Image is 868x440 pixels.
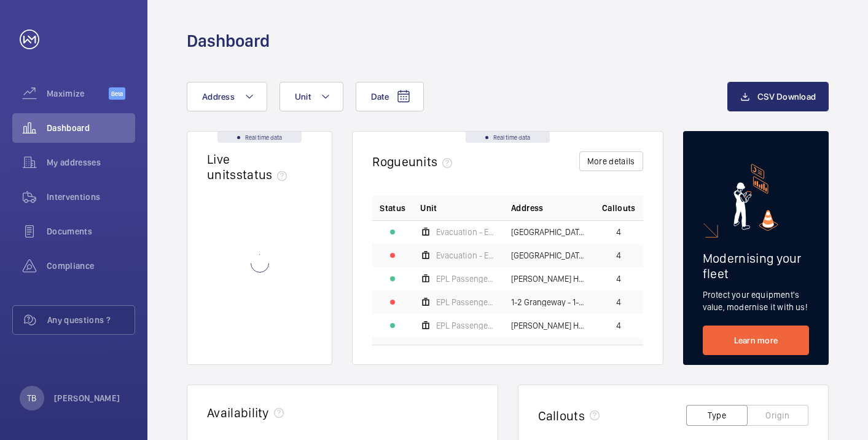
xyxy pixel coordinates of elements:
span: units [409,154,458,169]
span: Interventions [47,191,135,203]
p: Status [380,202,405,214]
button: Type [686,405,748,426]
button: CSV Download [727,82,829,111]
span: Callouts [602,202,636,214]
span: [PERSON_NAME] House - High Risk Building - [PERSON_NAME][GEOGRAPHIC_DATA] [511,321,587,330]
span: 4 [616,321,621,330]
span: Address [202,92,235,102]
span: 4 [616,228,621,236]
span: status [237,167,292,182]
span: 4 [616,274,621,283]
button: Address [187,82,267,111]
h1: Dashboard [187,30,270,52]
div: Real time data [466,132,550,143]
span: EPL Passenger Lift [436,298,496,306]
span: CSV Download [757,92,816,102]
span: Dashboard [47,122,135,134]
h2: Rogue [372,154,457,169]
span: 1-2 Grangeway - 1-2 [GEOGRAPHIC_DATA] [511,298,587,306]
span: Evacuation - EPL No 3 Flats 45-101 L/h [436,228,496,236]
span: Documents [47,225,135,238]
span: EPL Passenger Lift No 1 [436,321,496,330]
span: Beta [109,87,125,100]
span: Any questions ? [47,314,135,326]
button: More details [579,151,643,171]
span: [GEOGRAPHIC_DATA] C Flats 45-101 - High Risk Building - [GEOGRAPHIC_DATA] 45-101 [511,228,587,236]
span: [GEOGRAPHIC_DATA] C Flats 45-101 - High Risk Building - [GEOGRAPHIC_DATA] 45-101 [511,251,587,260]
button: Origin [747,405,808,426]
span: 4 [616,298,621,306]
span: Address [511,202,543,214]
div: Real time data [217,132,302,143]
p: [PERSON_NAME] [54,392,120,404]
span: [PERSON_NAME] House - [PERSON_NAME][GEOGRAPHIC_DATA] [511,274,587,283]
img: marketing-card.svg [733,164,778,231]
span: Maximize [47,87,109,100]
h2: Callouts [538,408,585,423]
button: Date [356,82,424,111]
span: EPL Passenger Lift No 2 [436,274,496,283]
span: Date [371,92,389,102]
a: Learn more [703,326,809,355]
span: 4 [616,251,621,260]
h2: Live units [207,151,292,182]
span: Evacuation - EPL No 4 Flats 45-101 R/h [436,251,496,260]
span: My addresses [47,156,135,169]
button: Unit [280,82,343,111]
span: Unit [295,92,311,102]
h2: Modernising your fleet [703,250,809,281]
span: Compliance [47,260,135,272]
h2: Availability [207,405,269,420]
span: Unit [420,202,437,214]
p: TB [27,392,36,404]
p: Protect your equipment's value, modernise it with us! [703,289,809,313]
